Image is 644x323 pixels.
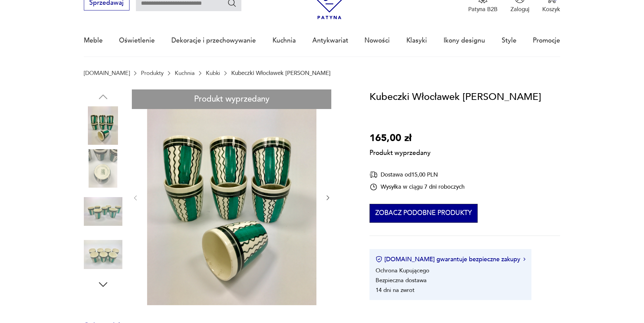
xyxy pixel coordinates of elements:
a: Nowości [364,25,390,56]
a: [DOMAIN_NAME] [84,70,130,76]
a: Kubki [206,70,220,76]
a: Klasyki [406,25,427,56]
a: Oświetlenie [119,25,155,56]
a: Dekoracje i przechowywanie [171,25,256,56]
img: Ikona certyfikatu [376,256,382,263]
button: [DOMAIN_NAME] gwarantuje bezpieczne zakupy [376,255,525,264]
a: Promocje [533,25,560,56]
p: Produkt wyprzedany [369,146,431,158]
a: Produkty [141,70,164,76]
li: Ochrona Kupującego [376,267,429,274]
a: Style [502,25,517,56]
a: Meble [84,25,103,56]
button: Zobacz podobne produkty [369,204,477,223]
img: Ikona dostawy [369,170,378,179]
div: Dostawa od 15,00 PLN [369,170,464,179]
img: Ikona strzałki w prawo [523,258,525,261]
p: Patyna B2B [468,5,498,13]
a: Ikony designu [444,25,485,56]
p: 165,00 zł [369,131,431,146]
li: Bezpieczna dostawa [376,276,427,284]
p: Koszyk [542,5,560,13]
a: Antykwariat [312,25,348,56]
a: Kuchnia [175,70,195,76]
li: 14 dni na zwrot [376,286,414,294]
a: Kuchnia [272,25,296,56]
a: Sprzedawaj [84,1,129,6]
p: Kubeczki Włocławek [PERSON_NAME] [231,70,331,76]
p: Zaloguj [510,5,529,13]
h1: Kubeczki Włocławek [PERSON_NAME] [369,89,541,105]
div: Wysyłka w ciągu 7 dni roboczych [369,183,464,191]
